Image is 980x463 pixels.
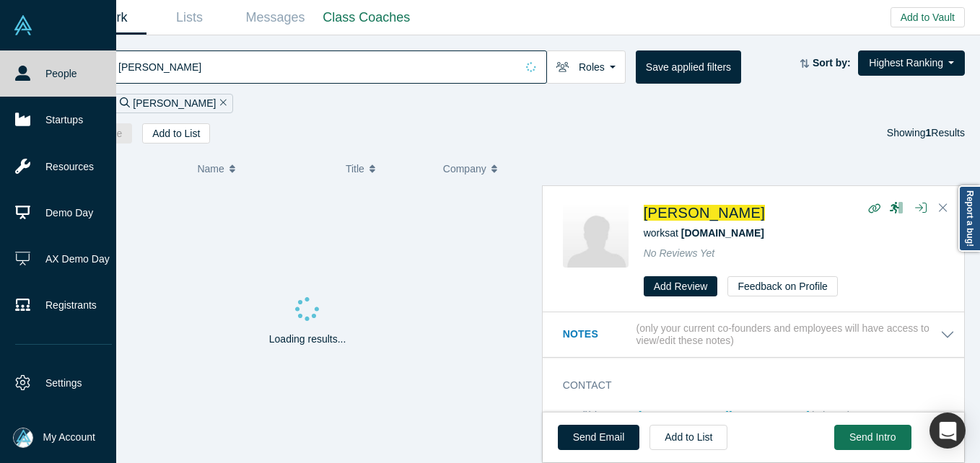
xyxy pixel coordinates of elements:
button: Name [197,154,331,184]
button: My Account [13,428,95,448]
span: (primary) [810,410,850,421]
strong: 1 [926,127,932,138]
button: Remove Filter [216,95,227,112]
a: Lists [146,1,232,35]
button: Save applied filters [636,50,741,84]
h3: Notes [563,327,634,342]
span: My Account [43,430,95,445]
a: Messages [232,1,318,35]
a: Send Email [558,425,640,450]
button: Highest Ranking [858,50,965,76]
a: Class Coaches [318,1,415,35]
span: Name [197,154,224,184]
button: Close [932,197,954,220]
span: Title [346,154,364,184]
a: [EMAIL_ADDRESS][DOMAIN_NAME] [639,410,810,421]
span: Company [443,154,486,184]
div: Showing [887,123,965,144]
button: Add to List [142,123,210,144]
button: Send Intro [834,425,911,450]
dt: Email(s) [563,408,639,438]
button: Feedback on Profile [727,276,838,296]
button: Notes (only your current co-founders and employees will have access to view/edit these notes) [563,322,955,347]
a: [PERSON_NAME] [644,205,765,221]
img: Mia Scott's Account [13,428,33,448]
strong: Sort by: [813,57,851,69]
span: Results [926,127,965,138]
input: Search by name, title, company, summary, expertise, investment criteria or topics of focus [117,50,516,84]
p: (only your current co-founders and employees will have access to view/edit these notes) [636,322,940,347]
a: [DOMAIN_NAME] [681,227,764,239]
img: Abrorbek Sharipov's Profile Image [563,202,629,268]
span: works at [644,227,764,239]
button: Title [346,154,428,184]
button: Add to List [649,425,727,450]
span: No Reviews Yet [644,247,715,259]
h3: Contact [563,378,935,393]
button: Add to Vault [891,7,965,27]
button: Roles [546,50,626,84]
img: Alchemist Vault Logo [13,15,33,35]
a: Report a bug! [958,185,980,252]
button: Add Review [644,276,718,296]
div: [PERSON_NAME] [113,94,233,113]
p: Loading results... [269,332,346,347]
button: Company [443,154,525,184]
